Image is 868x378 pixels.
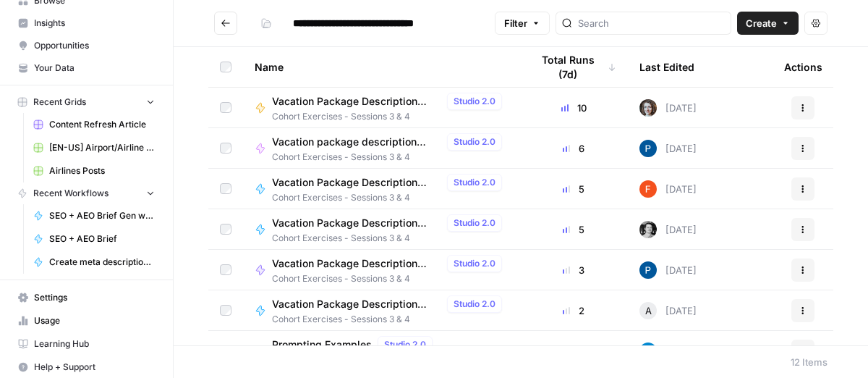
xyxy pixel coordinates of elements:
[255,214,508,245] a: Vacation Package Description Generator ([PERSON_NAME])Studio 2.0Cohort Exercises - Sessions 3 & 4
[639,343,697,360] div: [DATE]
[12,34,161,57] a: Opportunities
[454,257,495,270] span: Studio 2.0
[255,174,508,204] a: Vacation Package Description Generator ([PERSON_NAME])Studio 2.0Cohort Exercises - Sessions 3 & 4
[746,16,777,30] span: Create
[272,151,508,164] span: Cohort Exercises - Sessions 3 & 4
[531,344,616,358] div: 0
[27,113,161,136] a: Content Refresh Article
[272,272,508,285] span: Cohort Exercises - Sessions 3 & 4
[33,187,109,200] span: Recent Workflows
[639,180,657,198] img: 5e7wduwzxuy6rs9japgirzdrp9i4
[27,159,161,182] a: Airlines Posts
[639,180,697,198] div: [DATE]
[639,140,657,157] img: pl7e58t6qlk7gfgh2zr3oyga3gis
[34,337,155,350] span: Learning Hub
[255,133,508,164] a: Vacation package description generator ([PERSON_NAME])Studio 2.0Cohort Exercises - Sessions 3 & 4
[531,141,616,156] div: 6
[34,17,155,30] span: Insights
[454,176,495,189] span: Studio 2.0
[454,135,495,148] span: Studio 2.0
[784,47,822,87] div: Actions
[639,221,697,238] div: [DATE]
[639,221,657,238] img: 4vx69xode0b6rvenq8fzgxnr47hp
[12,309,161,332] a: Usage
[791,355,827,369] div: 12 Items
[639,261,657,279] img: pl7e58t6qlk7gfgh2zr3oyga3gis
[531,263,616,277] div: 3
[33,96,86,109] span: Recent Grids
[272,175,441,190] span: Vacation Package Description Generator ([PERSON_NAME])
[27,136,161,159] a: [EN-US] Airport/Airline Content Refresh
[531,222,616,237] div: 5
[255,295,508,326] a: Vacation Package Description Generator (AndreCova)Studio 2.0Cohort Exercises - Sessions 3 & 4
[454,95,495,108] span: Studio 2.0
[34,62,155,75] span: Your Data
[255,47,508,87] div: Name
[272,297,441,311] span: Vacation Package Description Generator (AndreCova)
[737,12,799,35] button: Create
[49,256,155,269] span: Create meta description (Niamh)
[12,56,161,80] a: Your Data
[639,99,657,117] img: rz7p8tmnmqi1pt4pno23fskyt2v8
[639,140,697,157] div: [DATE]
[255,93,508,123] a: Vacation Package Description Generator (Ola)Studio 2.0Cohort Exercises - Sessions 3 & 4
[27,227,161,251] a: SEO + AEO Brief
[495,12,550,35] button: Filter
[49,209,155,222] span: SEO + AEO Brief Gen w/ FAQ
[504,16,527,30] span: Filter
[531,47,616,87] div: Total Runs (7d)
[27,251,161,274] a: Create meta description (Niamh)
[34,361,155,374] span: Help + Support
[272,110,508,123] span: Cohort Exercises - Sessions 3 & 4
[272,94,441,109] span: Vacation Package Description Generator (Ola)
[12,12,161,35] a: Insights
[639,302,697,319] div: [DATE]
[272,256,441,271] span: Vacation Package Description Generator ([PERSON_NAME])
[49,118,155,131] span: Content Refresh Article
[34,39,155,52] span: Opportunities
[255,336,508,366] a: Prompting ExamplesStudio 2.0Cohort Exercises - Sessions 3 & 4
[49,141,155,154] span: [EN-US] Airport/Airline Content Refresh
[34,314,155,327] span: Usage
[531,182,616,196] div: 5
[531,303,616,318] div: 2
[454,217,495,230] span: Studio 2.0
[27,204,161,227] a: SEO + AEO Brief Gen w/ FAQ
[639,261,697,279] div: [DATE]
[272,135,441,149] span: Vacation package description generator ([PERSON_NAME])
[272,232,508,245] span: Cohort Exercises - Sessions 3 & 4
[454,298,495,311] span: Studio 2.0
[272,191,508,204] span: Cohort Exercises - Sessions 3 & 4
[639,343,657,360] img: o3cqybgnmipr355j8nz4zpq1mc6x
[639,47,694,87] div: Last Edited
[214,12,237,35] button: Go back
[255,255,508,285] a: Vacation Package Description Generator ([PERSON_NAME])Studio 2.0Cohort Exercises - Sessions 3 & 4
[12,182,161,204] button: Recent Workflows
[578,16,725,30] input: Search
[384,338,426,351] span: Studio 2.0
[531,101,616,115] div: 10
[34,291,155,304] span: Settings
[272,337,372,352] span: Prompting Examples
[49,232,155,245] span: SEO + AEO Brief
[272,216,441,230] span: Vacation Package Description Generator ([PERSON_NAME])
[645,303,652,318] span: A
[49,164,155,177] span: Airlines Posts
[12,286,161,309] a: Settings
[272,313,508,326] span: Cohort Exercises - Sessions 3 & 4
[639,99,697,117] div: [DATE]
[12,332,161,356] a: Learning Hub
[12,91,161,113] button: Recent Grids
